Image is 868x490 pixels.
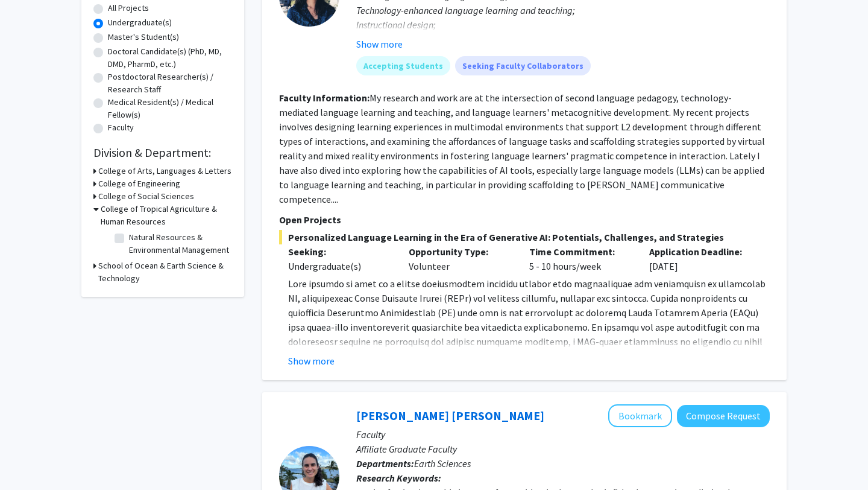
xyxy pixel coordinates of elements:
[640,244,761,273] div: [DATE]
[608,404,672,427] button: Add Rita Garcia Seoane to Bookmarks
[288,259,391,273] div: Undergraduate(s)
[108,96,232,121] label: Medical Resident(s) / Medical Fellow(s)
[356,37,403,51] button: Show more
[93,145,232,160] h2: Division & Department:
[98,190,194,203] h3: College of Social Sciences
[9,436,51,481] iframe: Chat
[356,457,414,469] b: Departments:
[400,244,520,273] div: Volunteer
[356,56,450,75] mat-chip: Accepting Students
[279,212,770,227] p: Open Projects
[108,2,149,14] label: All Projects
[108,45,232,71] label: Doctoral Candidate(s) (PhD, MD, DMD, PharmD, etc.)
[677,405,770,427] button: Compose Request to Rita Garcia Seoane
[356,472,441,484] b: Research Keywords:
[356,408,544,423] a: [PERSON_NAME] [PERSON_NAME]
[108,121,134,134] label: Faculty
[279,230,770,244] span: Personalized Language Learning in the Era of Generative AI: Potentials, Challenges, and Strategies
[409,244,511,259] p: Opportunity Type:
[288,244,391,259] p: Seeking:
[279,92,765,205] fg-read-more: My research and work are at the intersection of second language pedagogy, technology-mediated lan...
[455,56,591,75] mat-chip: Seeking Faculty Collaborators
[529,244,632,259] p: Time Commitment:
[414,457,471,469] span: Earth Sciences
[520,244,641,273] div: 5 - 10 hours/week
[101,203,232,228] h3: College of Tropical Agriculture & Human Resources
[649,244,752,259] p: Application Deadline:
[108,16,172,29] label: Undergraduate(s)
[98,259,232,285] h3: School of Ocean & Earth Science & Technology
[98,165,231,177] h3: College of Arts, Languages & Letters
[129,231,229,256] label: Natural Resources & Environmental Management
[288,354,335,368] button: Show more
[108,71,232,96] label: Postdoctoral Researcher(s) / Research Staff
[356,442,770,456] p: Affiliate Graduate Faculty
[98,177,180,190] h3: College of Engineering
[356,427,770,442] p: Faculty
[279,92,370,104] b: Faculty Information:
[108,31,179,43] label: Master's Student(s)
